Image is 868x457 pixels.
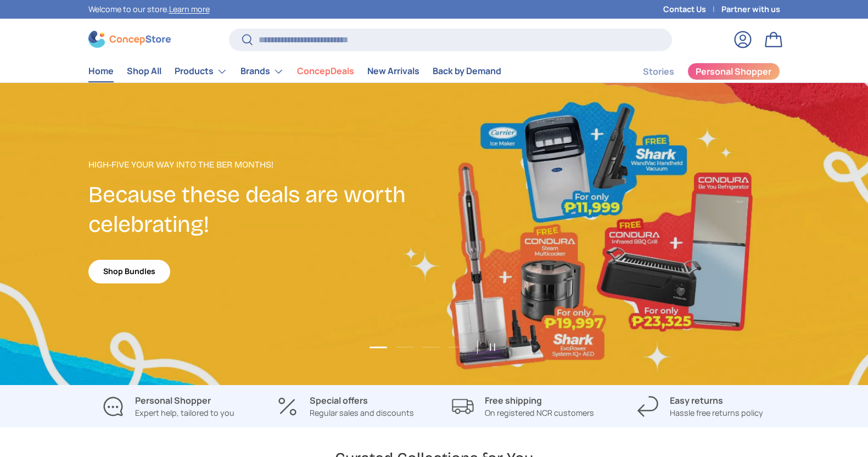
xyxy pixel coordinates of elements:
a: Products [175,60,227,82]
a: Shop All [127,60,161,82]
h2: Because these deals are worth celebrating! [88,180,434,239]
summary: Products [168,60,234,82]
a: Shop Bundles [88,260,170,283]
p: High-Five Your Way Into the Ber Months! [88,158,434,171]
a: Stories [643,61,674,82]
span: Personal Shopper [696,67,771,76]
a: Personal Shopper Expert help, tailored to you [88,394,248,419]
strong: Special offers [310,394,368,406]
a: Learn more [169,4,210,14]
img: ConcepStore [88,31,171,48]
p: Welcome to our store. [88,3,210,15]
strong: Personal Shopper [135,394,211,406]
a: New Arrivals [367,60,419,82]
a: Free shipping On registered NCR customers [443,394,603,419]
a: Home [88,60,114,82]
strong: Easy returns [670,394,723,406]
p: Hassle free returns policy [670,407,763,419]
a: Back by Demand [433,60,501,82]
a: Easy returns Hassle free returns policy [620,394,780,419]
p: On registered NCR customers [485,407,594,419]
a: Partner with us [721,3,780,15]
a: Contact Us [663,3,721,15]
p: Expert help, tailored to you [135,407,234,419]
nav: Primary [88,60,501,82]
a: Personal Shopper [687,63,780,80]
a: ConcepDeals [297,60,354,82]
a: Brands [240,60,284,82]
strong: Free shipping [485,394,542,406]
a: Special offers Regular sales and discounts [266,394,425,419]
summary: Brands [234,60,290,82]
nav: Secondary [617,60,780,82]
p: Regular sales and discounts [310,407,414,419]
